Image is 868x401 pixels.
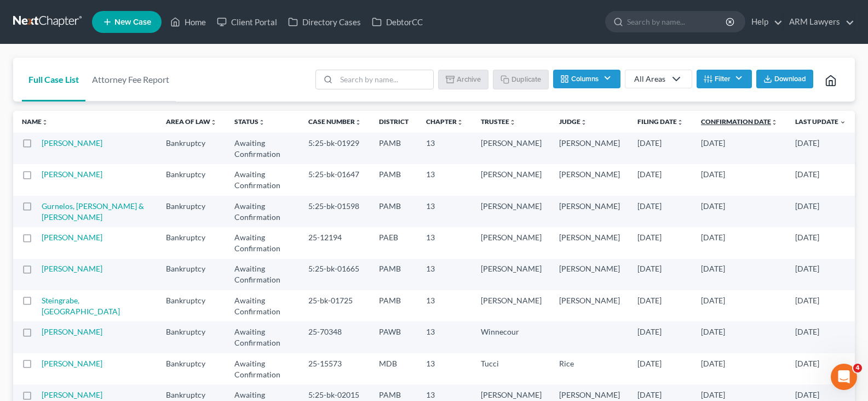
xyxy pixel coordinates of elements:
td: Awaiting Confirmation [226,227,300,258]
td: 25-bk-01725 [300,290,370,321]
a: Directory Cases [283,12,366,32]
td: Awaiting Confirmation [226,133,300,164]
td: [PERSON_NAME] [550,290,629,321]
span: 4 [853,364,862,372]
i: unfold_more [677,119,683,126]
td: [DATE] [629,353,692,385]
td: 5:25-bk-01647 [300,164,370,195]
td: Rice [550,353,629,385]
td: [DATE] [786,133,855,164]
td: [PERSON_NAME] [472,133,550,164]
span: Download [774,75,806,83]
td: 25-12194 [300,227,370,258]
td: Awaiting Confirmation [226,353,300,385]
td: [DATE] [692,290,786,321]
td: Tucci [472,353,550,385]
i: expand_more [840,119,846,126]
td: [PERSON_NAME] [472,227,550,258]
a: [PERSON_NAME] [42,233,102,242]
a: Confirmation Dateunfold_more [701,117,778,126]
td: 13 [417,290,472,321]
td: [DATE] [786,164,855,195]
td: [DATE] [786,227,855,258]
a: [PERSON_NAME] [42,170,102,179]
a: ARM Lawyers [784,12,854,32]
a: Filing Dateunfold_more [637,117,683,126]
th: District [370,111,417,133]
a: Home [165,12,211,32]
a: Chapterunfold_more [426,117,463,126]
a: [PERSON_NAME] [42,138,102,148]
td: [PERSON_NAME] [472,259,550,290]
a: Last Update expand_more [795,117,846,126]
td: [PERSON_NAME] [550,259,629,290]
i: unfold_more [509,119,516,126]
td: Bankruptcy [157,259,226,290]
td: 25-15573 [300,353,370,385]
td: Bankruptcy [157,164,226,195]
span: New Case [114,18,151,26]
td: 13 [417,321,472,353]
iframe: Intercom live chat [831,364,857,390]
i: unfold_more [42,119,48,126]
td: 13 [417,259,472,290]
a: [PERSON_NAME] [42,390,102,399]
td: [DATE] [786,321,855,353]
td: PAMB [370,259,417,290]
td: [DATE] [692,259,786,290]
td: [PERSON_NAME] [472,196,550,227]
td: 13 [417,227,472,258]
a: [PERSON_NAME] [42,327,102,336]
td: Awaiting Confirmation [226,196,300,227]
td: [DATE] [786,353,855,385]
a: Statusunfold_more [234,117,265,126]
a: Judgeunfold_more [559,117,587,126]
td: Bankruptcy [157,290,226,321]
a: Attorney Fee Report [85,58,176,101]
i: unfold_more [355,119,361,126]
div: All Areas [634,74,665,84]
td: [DATE] [629,133,692,164]
td: Bankruptcy [157,321,226,353]
td: Bankruptcy [157,196,226,227]
a: DebtorCC [366,12,428,32]
td: 5:25-bk-01598 [300,196,370,227]
td: Awaiting Confirmation [226,164,300,195]
button: Columns [553,70,620,88]
a: Gurnelos, [PERSON_NAME] & [PERSON_NAME] [42,201,144,222]
td: 5:25-bk-01929 [300,133,370,164]
td: 13 [417,196,472,227]
td: [DATE] [629,164,692,195]
td: [DATE] [692,227,786,258]
td: 13 [417,133,472,164]
a: Area of Lawunfold_more [166,117,217,126]
td: Winnecour [472,321,550,353]
td: PAMB [370,290,417,321]
td: [DATE] [786,290,855,321]
td: [PERSON_NAME] [472,164,550,195]
td: Bankruptcy [157,353,226,385]
td: [PERSON_NAME] [550,164,629,195]
input: Search by name... [336,70,433,89]
td: PAMB [370,196,417,227]
td: PAWB [370,321,417,353]
td: 5:25-bk-01665 [300,259,370,290]
a: Nameunfold_more [22,117,48,126]
td: Bankruptcy [157,133,226,164]
td: 13 [417,164,472,195]
td: [DATE] [786,196,855,227]
td: [DATE] [629,196,692,227]
i: unfold_more [457,119,463,126]
i: unfold_more [580,119,587,126]
a: Trusteeunfold_more [481,117,516,126]
td: Awaiting Confirmation [226,321,300,353]
td: [DATE] [629,259,692,290]
td: [DATE] [629,290,692,321]
td: [DATE] [629,321,692,353]
td: [DATE] [786,259,855,290]
td: 13 [417,353,472,385]
td: 25-70348 [300,321,370,353]
a: Help [746,12,783,32]
td: Bankruptcy [157,227,226,258]
input: Search by name... [627,12,727,32]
